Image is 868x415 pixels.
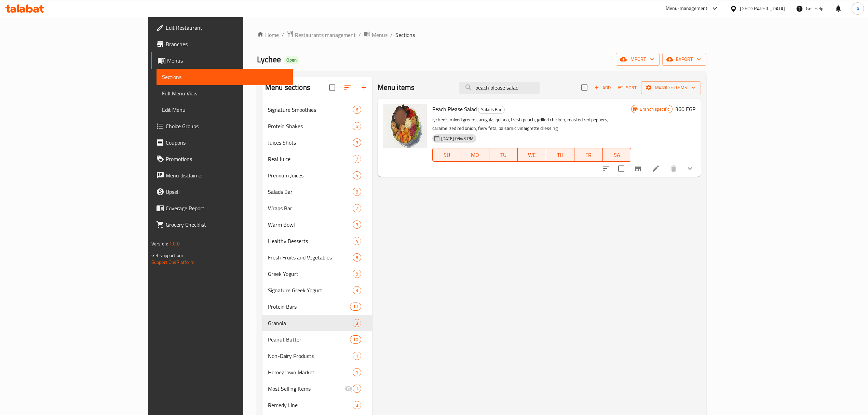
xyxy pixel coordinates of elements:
[358,31,361,39] li: /
[666,4,708,13] div: Menu-management
[353,205,361,212] span: 7
[603,148,631,162] button: SA
[268,303,350,311] span: Protein Bars
[268,171,353,179] div: Premium Juices
[344,385,353,393] svg: Inactive section
[167,56,287,65] span: Menus
[378,82,415,93] h2: Menu items
[668,55,701,64] span: export
[268,220,353,229] span: Warm Bowl
[262,216,372,233] div: Warm Bowl3
[268,155,353,163] div: Real Juice
[353,138,361,147] div: items
[616,82,638,93] button: Sort
[546,148,574,162] button: TH
[353,139,361,146] span: 3
[268,106,353,114] div: Signature Smoothies
[353,237,361,245] div: items
[353,204,361,212] div: items
[262,266,372,282] div: Greek Yogurt9
[372,31,388,39] span: Menus
[353,107,361,113] span: 6
[262,118,372,134] div: Protein Shakes5
[295,31,356,39] span: Restaurants management
[268,352,353,360] span: Non-Dairy Products
[353,270,361,278] div: items
[662,53,706,66] button: export
[390,31,393,39] li: /
[151,184,293,200] a: Upsell
[353,401,361,409] div: items
[353,188,361,196] div: items
[151,200,293,216] a: Coverage Report
[574,148,603,162] button: FR
[478,106,505,114] div: Salads Bar
[598,160,614,177] button: sort-choices
[350,335,361,344] div: items
[350,303,361,311] div: items
[262,315,372,331] div: Granola3
[268,319,353,327] span: Granola
[489,148,518,162] button: TU
[262,380,372,397] div: Most Selling Items1
[262,249,372,266] div: Fresh Fruits and Vegetables8
[151,167,293,184] a: Menu disclaimer
[169,239,180,248] span: 1.0.0
[268,253,353,262] div: Fresh Fruits and Vegetables
[383,104,427,148] img: Peach Please Salad
[268,138,353,147] span: Juices Shots
[518,148,546,162] button: WE
[268,385,344,393] div: Most Selling Items
[262,282,372,298] div: Signature Greek Yogurt3
[157,85,293,102] a: Full Menu View
[166,24,287,32] span: Edit Restaurant
[262,233,372,249] div: Healthy Desserts4
[166,155,287,163] span: Promotions
[577,80,592,95] span: Select section
[350,336,361,343] span: 10
[353,287,361,294] span: 3
[630,160,646,177] button: Branch-specific-item
[262,200,372,216] div: Wraps Bar7
[166,40,287,48] span: Branches
[262,102,372,118] div: Signature Smoothies6
[356,79,372,96] button: Add section
[353,172,361,179] span: 5
[268,401,353,409] span: Remedy Line
[353,319,361,327] div: items
[353,122,361,130] div: items
[166,138,287,147] span: Coupons
[478,106,504,113] span: Salads Bar
[652,164,660,173] a: Edit menu item
[432,116,631,133] p: lychee's mixed greens, arugula, quinoa, fresh peach, grilled chicken, roasted red peppers, carame...
[157,102,293,118] a: Edit Menu
[268,188,353,196] span: Salads Bar
[614,161,628,176] span: Select to update
[613,82,641,93] span: Sort items
[268,237,353,245] span: Healthy Desserts
[606,150,628,160] span: SA
[166,204,287,212] span: Coverage Report
[151,118,293,134] a: Choice Groups
[166,188,287,196] span: Upsell
[616,53,660,66] button: import
[353,368,361,376] div: items
[464,150,487,160] span: MO
[151,239,168,248] span: Version:
[151,258,195,267] a: Support.OpsPlatform
[353,402,361,409] span: 3
[856,5,859,12] span: A
[637,106,672,112] span: Branch specific
[268,335,350,344] div: Peanut Butter
[262,151,372,167] div: Real Juice7
[395,31,415,39] span: Sections
[353,352,361,360] div: items
[151,19,293,36] a: Edit Restaurant
[353,238,361,244] span: 4
[353,385,361,393] div: items
[268,204,353,212] span: Wraps Bar
[353,106,361,114] div: items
